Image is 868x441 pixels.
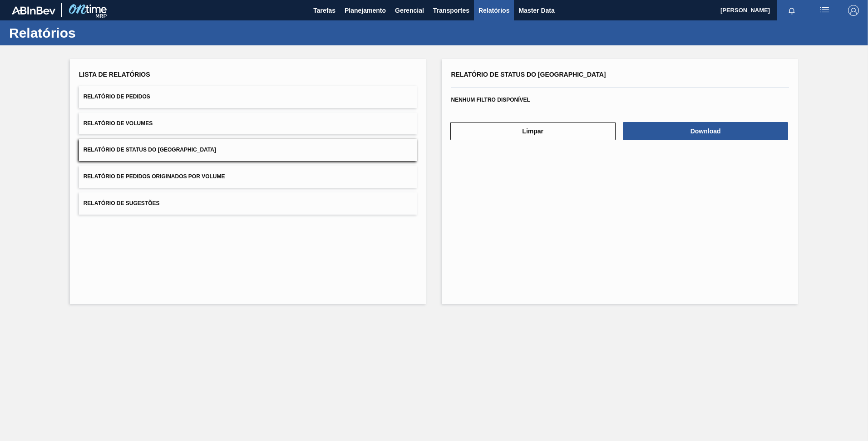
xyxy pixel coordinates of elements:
button: Relatório de Volumes [79,113,417,135]
button: Relatório de Sugestões [79,192,417,215]
span: Relatório de Pedidos [84,93,150,100]
h1: Relatórios [9,28,170,38]
button: Download [623,122,788,140]
button: Relatório de Status do [GEOGRAPHIC_DATA] [79,139,417,161]
span: Tarefas [313,5,335,16]
span: Relatório de Volumes [84,120,153,127]
span: Relatório de Status do [GEOGRAPHIC_DATA] [451,71,606,78]
span: Relatório de Status do [GEOGRAPHIC_DATA] [84,147,216,153]
img: TNhmsLtSVTkK8tSr43FrP2fwEKptu5GPRR3wAAAABJRU5ErkJggg== [12,6,55,15]
span: Planejamento [345,5,386,16]
span: Gerencial [395,5,424,16]
img: userActions [819,5,830,16]
span: Master Data [518,5,554,16]
button: Notificações [777,4,806,17]
span: Nenhum filtro disponível [451,97,530,103]
img: Logout [848,5,859,16]
span: Transportes [433,5,469,16]
span: Relatório de Pedidos Originados por Volume [84,173,225,180]
span: Relatório de Sugestões [84,200,160,206]
button: Limpar [450,122,616,140]
button: Relatório de Pedidos Originados por Volume [79,166,417,188]
button: Relatório de Pedidos [79,86,417,108]
span: Lista de Relatórios [79,71,150,78]
span: Relatórios [478,5,509,16]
